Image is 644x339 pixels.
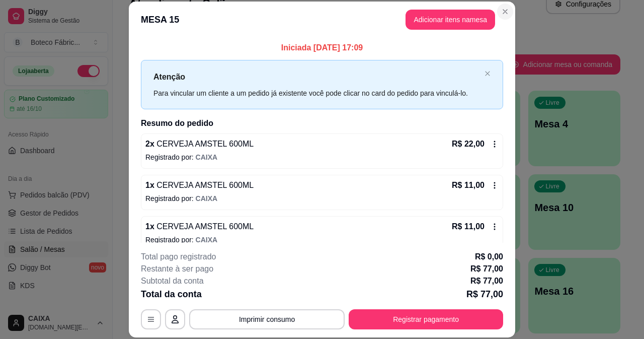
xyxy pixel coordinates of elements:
p: Total da conta [141,287,202,301]
span: CERVEJA AMSTEL 600ML [154,181,254,189]
p: Registrado por: [145,235,499,245]
p: 1 x [145,221,254,233]
span: CERVEJA AMSTEL 600ML [154,140,254,148]
p: R$ 77,00 [466,287,503,301]
span: CAIXA [196,194,218,202]
p: R$ 77,00 [470,275,503,287]
p: Registrado por: [145,193,499,204]
p: Atenção [153,71,480,83]
header: MESA 15 [129,2,515,38]
button: Close [497,4,513,20]
span: CAIXA [196,236,218,244]
span: CERVEJA AMSTEL 600ML [154,222,254,231]
p: R$ 77,00 [470,263,503,275]
p: Iniciada [DATE] 17:09 [141,42,503,54]
p: R$ 11,00 [452,179,485,191]
button: Registrar pagamento [349,309,503,329]
button: Adicionar itens namesa [406,10,495,30]
p: R$ 0,00 [475,251,503,263]
button: Imprimir consumo [189,309,345,329]
p: R$ 11,00 [452,221,485,233]
p: R$ 22,00 [452,138,485,150]
p: Restante à ser pago [141,263,213,275]
h2: Resumo do pedido [141,117,503,129]
p: Total pago registrado [141,251,216,263]
span: CAIXA [196,153,218,161]
p: Subtotal da conta [141,275,204,287]
span: close [485,71,491,77]
p: 1 x [145,179,254,191]
p: Registrado por: [145,152,499,162]
button: close [485,71,491,77]
div: Para vincular um cliente a um pedido já existente você pode clicar no card do pedido para vinculá... [153,88,480,99]
p: 2 x [145,138,254,150]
